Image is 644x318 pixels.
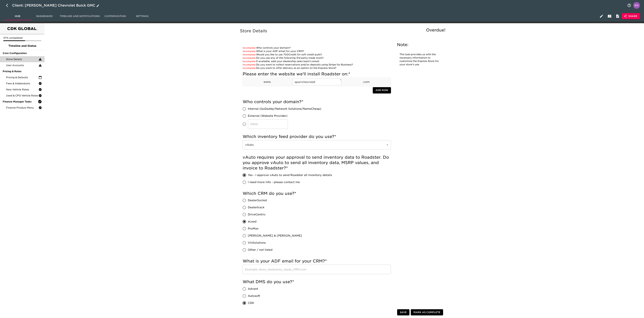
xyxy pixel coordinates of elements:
[413,310,440,314] span: Mark as Complete
[248,241,266,245] span: VinSolutions
[248,205,264,209] span: Dealertrack
[426,28,445,32] span: Overdue!
[6,82,39,85] span: Fees & Addendums
[248,114,287,118] span: External (Website Provider)
[411,309,443,315] button: Mark as Complete
[6,94,39,97] span: Used & CPO Vehicle Rates
[633,2,640,9] img: Profile
[243,80,292,84] p: www.
[248,234,302,238] span: [PERSON_NAME] & [PERSON_NAME]
[243,63,256,66] span: Incomplete:
[614,12,622,20] button: Internal Notes and Comments
[243,60,320,63] a: If available, add your dealership sales team's email:
[240,28,447,34] h5: Store Details
[243,155,391,171] h5: vAuto requires your approval to send inventory data to Roadster. Do you approve vAuto to send all...
[6,58,39,61] span: Store Details
[375,88,388,92] span: Add Row
[397,309,409,315] button: Save
[243,53,256,56] span: Incomplete:
[243,71,391,77] h5: Please enter the website we'll install Roadster on:
[6,88,39,91] span: New Vehicle Rates
[6,64,39,67] span: User Accounts
[3,36,41,40] p: 57% completed
[373,87,391,93] button: Add Row
[131,14,154,18] span: Settings
[33,14,56,18] span: Dashboard
[3,44,42,48] span: Timeline and Status
[243,67,336,69] a: Do you want to offer delivery as an option on the Express Store?
[243,47,256,49] span: Incomplete:
[243,50,304,52] a: What is your ADF email for your CRM?
[243,57,256,59] span: Incomplete:
[248,227,259,231] span: ProMax
[243,60,256,63] span: Incomplete:
[6,76,39,79] span: Pricing & Defaults
[243,57,324,59] a: Do you use any of the following 3rd party trade tools?
[243,279,391,285] h5: What DMS do you use?
[243,134,391,139] h5: Which inventory feed provider do you use?
[248,301,254,305] span: CDK
[248,180,300,184] span: I need more info - please contact me
[605,12,614,20] button: Client View
[12,3,100,8] div: Client: [PERSON_NAME] Chevrolet Buick GMC
[104,14,127,18] span: Customization
[3,51,42,55] span: Core Configuration
[248,213,266,217] span: DriveCentric
[248,198,267,202] span: DealerSocket
[243,46,291,49] a: Who controls your domain?
[248,287,258,291] span: Advent
[625,1,633,9] button: notifications
[243,67,256,69] span: Incomplete:
[60,14,100,18] span: Timeline and Notifications
[248,248,272,252] span: Other / not listed
[397,42,442,47] h5: Note:
[243,53,322,56] a: Would you like to use 700Credit for soft credit pulls?
[248,107,321,111] span: Internal (GoDaddy/Network Solutions/NameCheap)
[6,106,39,109] span: Finance Product Menu
[400,310,407,314] span: Save
[622,13,640,19] button: Share
[248,294,260,298] span: Autosoft
[597,12,605,20] button: Edit Hub
[243,50,256,52] span: Incomplete:
[3,70,42,73] span: Pricing & Rates
[243,63,353,66] a: Do you want to collect reservations and/or deposits using Stripe for Business?
[243,191,391,196] h5: Which CRM do you use?
[243,99,391,104] h5: Who controls your domain?
[248,173,332,177] span: Yes - I approve vAuto to send Roadster all inventory details
[243,265,391,274] input: Example: store_leads@my_leads_CRM.com
[3,100,38,103] span: Finance Manager Tasks
[624,14,637,18] span: Share
[248,220,256,224] span: eLead
[342,80,391,84] p: .com
[385,143,390,147] button: Open
[248,119,288,129] input: Other
[6,14,29,18] span: Hub
[400,53,440,66] p: This task provides us with the necessary information to customize the Express Store for your stor...
[243,258,391,264] h5: What is your ADF email for your CRM?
